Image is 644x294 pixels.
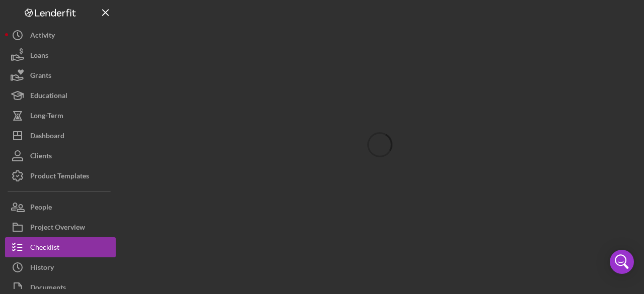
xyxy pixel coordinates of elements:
button: Loans [5,45,116,65]
div: Dashboard [30,126,64,148]
button: Grants [5,65,116,85]
div: Clients [30,146,52,168]
div: Product Templates [30,166,89,188]
div: Educational [30,85,67,108]
button: Dashboard [5,126,116,146]
div: People [30,197,52,220]
div: Loans [30,45,48,68]
button: Product Templates [5,166,116,186]
div: Long-Term [30,106,63,128]
button: Clients [5,146,116,166]
div: Project Overview [30,217,85,240]
button: History [5,257,116,277]
button: Project Overview [5,217,116,237]
div: Grants [30,65,51,88]
button: Checklist [5,237,116,257]
div: History [30,257,54,280]
div: Activity [30,25,55,48]
button: Long-Term [5,106,116,126]
div: Checklist [30,237,59,260]
button: Activity [5,25,116,45]
button: People [5,197,116,217]
button: Educational [5,85,116,106]
div: Open Intercom Messenger [610,250,634,274]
